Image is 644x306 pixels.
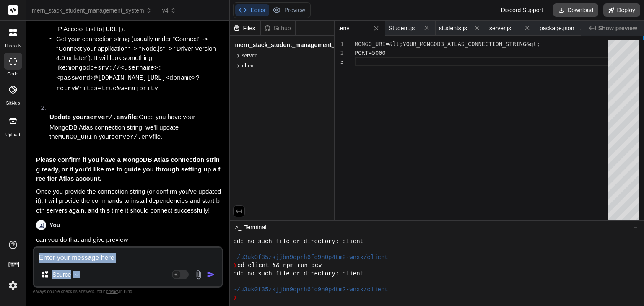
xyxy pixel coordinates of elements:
[338,24,349,32] span: .env
[261,24,295,32] div: Github
[540,24,574,32] span: package.json
[242,62,255,70] span: client
[106,289,119,294] span: privacy
[233,254,388,262] span: ~/u3uk0f35zsjjbn9cprh6fq9h0p4tm2-wnxx/client
[33,288,223,296] p: Always double-check its answers. Your in Bind
[6,278,20,293] img: settings
[86,114,128,121] code: server/.env
[233,294,237,302] span: ❯
[49,112,221,143] p: Once you have your MongoDB Atlas connection string, we'll update the in your file.
[632,220,639,234] button: −
[162,6,176,15] span: v4
[73,271,80,278] img: Pick Models
[335,40,344,49] div: 1
[496,3,548,17] div: Discord Support
[102,26,121,33] code: [URL]
[56,65,200,92] code: mongodb+srv://<username>:<password>@[DOMAIN_NAME][URL]<dbname>?retryWrites=true&w=majority
[233,286,388,294] span: ~/u3uk0f35zsjjbn9cprh6fq9h0p4tm2-wnxx/client
[5,131,20,138] label: Upload
[36,187,221,215] p: Once you provide the connection string (or confirm you've updated it), I will provide the command...
[194,270,203,280] img: attachment
[56,34,221,93] li: Get your connection string (usually under "Connect" -> "Connect your application" -> "Node.js" ->...
[244,223,266,231] span: Terminal
[355,49,386,56] span: PORT=5000
[7,70,18,78] label: code
[489,24,511,32] span: server.js
[335,49,344,57] div: 2
[439,24,467,32] span: students.js
[5,100,20,107] label: GitHub
[52,270,71,279] p: Source
[335,57,344,66] div: 3
[230,24,260,32] div: Files
[235,223,241,231] span: >_
[49,221,60,229] h6: You
[598,24,637,32] span: Show preview
[527,41,540,47] span: &gt;
[235,4,269,16] button: Editor
[49,113,139,120] strong: Update your file:
[233,270,364,278] span: cd: no such file or directory: client
[32,6,152,15] span: mern_stack_student_management_system
[269,4,309,16] button: Preview
[111,134,153,141] code: server/.env
[237,262,322,270] span: cd client && npm run dev
[58,134,92,141] code: MONGO_URI
[603,3,640,17] button: Deploy
[235,41,355,49] span: mern_stack_student_management_system
[4,42,21,49] label: threads
[634,223,637,231] span: −
[36,156,220,182] strong: Please confirm if you have a MongoDB Atlas connection string ready, or if you'd like me to guide ...
[389,24,415,32] span: Student.js
[233,238,364,246] span: cd: no such file or directory: client
[355,41,526,47] span: MONGO_URI=&lt;YOUR_MONGODB_ATLAS_CONNECTION_STRING
[233,262,237,270] span: ❯
[207,270,215,279] img: icon
[242,52,256,60] span: server
[36,235,221,245] p: can you do that and give preview
[553,3,598,17] button: Download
